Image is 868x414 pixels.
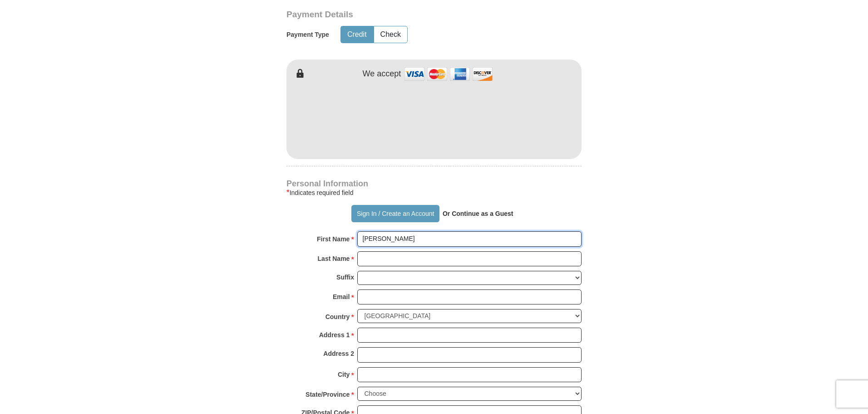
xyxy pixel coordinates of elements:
[325,310,350,323] strong: Country
[443,210,513,217] strong: Or Continue as a Guest
[306,388,350,401] strong: State/Province
[286,187,582,198] div: Indicates required field
[286,10,518,20] h3: Payment Details
[338,368,350,381] strong: City
[403,64,494,84] img: credit cards accepted
[319,329,350,341] strong: Address 1
[351,205,439,222] button: Sign In / Create an Account
[336,271,354,284] strong: Suffix
[286,31,329,39] h5: Payment Type
[374,26,407,43] button: Check
[317,233,350,245] strong: First Name
[323,347,354,360] strong: Address 2
[341,26,373,43] button: Credit
[363,69,401,79] h4: We accept
[318,252,350,265] strong: Last Name
[286,180,582,187] h4: Personal Information
[333,290,350,303] strong: Email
